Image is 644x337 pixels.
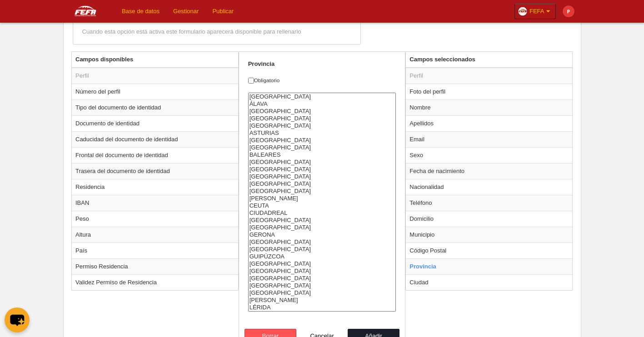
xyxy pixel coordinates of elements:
option: CÁCERES [249,173,396,180]
td: Nacionalidad [406,179,572,195]
td: Validez Permiso de Residencia [72,274,238,290]
td: Perfil [406,68,572,84]
td: Email [406,131,572,147]
td: Perfil [72,68,238,84]
option: CANTABRIA [249,188,396,195]
td: Foto del perfil [406,84,572,99]
td: Documento de identidad [72,115,238,131]
td: Apellidos [406,115,572,131]
option: BADAJOZ [249,144,396,151]
td: Sexo [406,147,572,163]
option: ALMERÍA [249,122,396,129]
option: CUENCA [249,224,396,231]
input: Obligatorio [248,78,254,84]
button: chat-button [5,307,30,332]
option: GUIPÚZCOA [249,253,396,260]
td: Altura [72,227,238,243]
option: GRANADA [249,238,396,246]
td: Código Postal [406,243,572,258]
option: CÓRDOBA [249,217,396,224]
option: LÉRIDA [249,304,396,311]
td: Peso [72,211,238,227]
option: ALBACETE [249,108,396,115]
td: Permiso Residencia [72,258,238,274]
img: Oazxt6wLFNvE.30x30.jpg [518,7,527,16]
a: FEFA [514,4,556,19]
option: HUELVA [249,260,396,268]
td: Fecha de nacimiento [406,163,572,179]
option: CASTELLÓN [249,195,396,202]
option: ASTURIAS [249,129,396,137]
option: LA RIOJA [249,282,396,289]
td: Tipo del documento de identidad [72,99,238,115]
strong: Provincia [248,60,275,67]
label: Obligatorio [248,76,396,84]
td: Nombre [406,99,572,115]
td: Caducidad del documento de identidad [72,131,238,147]
img: c2l6ZT0zMHgzMCZmcz05JnRleHQ9UCZiZz1lNTM5MzU%3D.png [563,5,574,17]
th: Campos disponibles [72,52,238,68]
option: BURGOS [249,166,396,173]
td: IBAN [72,195,238,211]
td: País [72,243,238,258]
td: Residencia [72,179,238,195]
option: JAÉN [249,275,396,282]
div: Cuando esta opción está activa este formulario aparecerá disponible para rellenarlo [82,28,351,36]
option: CIUDADREAL [249,209,396,217]
option: CEUTA [249,202,396,209]
option: BALEARES [249,151,396,159]
td: Frontal del documento de identidad [72,147,238,163]
option: LAS PALMAS [249,289,396,297]
option: ALICANTE [249,115,396,122]
td: Domicilio [406,211,572,227]
th: Campos seleccionados [406,52,572,68]
option: A CORUÑA [249,93,396,100]
span: FEFA [529,7,544,16]
option: GERONA [249,231,396,238]
option: BARCELONA [249,159,396,166]
td: Número del perfil [72,84,238,99]
td: Teléfono [406,195,572,211]
img: FEFA [63,5,108,16]
option: HUESCA [249,268,396,275]
option: LEÓN [249,297,396,304]
td: Ciudad [406,274,572,290]
td: Trasera del documento de identidad [72,163,238,179]
option: GUADALAJARA [249,246,396,253]
option: CÁDIZ [249,180,396,188]
td: Municipio [406,227,572,243]
option: ÁVILA [249,137,396,144]
option: ÁLAVA [249,100,396,108]
td: Provincia [406,258,572,274]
